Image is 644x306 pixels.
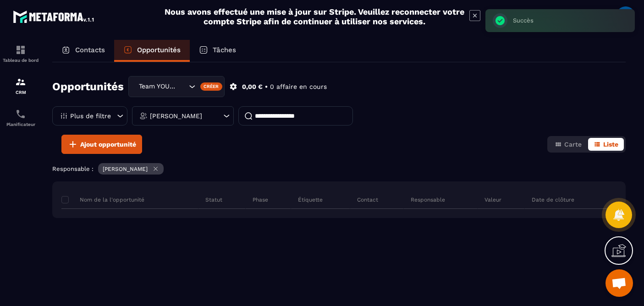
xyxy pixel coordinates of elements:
p: 0 affaire en cours [270,82,327,91]
span: Liste [603,141,618,148]
input: Search for option [177,82,187,92]
p: Contacts [75,46,105,54]
div: Ouvrir le chat [605,269,633,297]
a: formationformationCRM [2,70,39,102]
img: logo [13,8,95,25]
p: Étiquette [298,196,323,203]
div: Search for option [128,76,225,97]
p: Valeur [484,196,501,203]
p: Statut [205,196,222,203]
a: Contacts [52,40,114,62]
img: formation [15,76,26,87]
span: Team YOUGC - Formations [137,82,177,92]
p: CRM [2,90,39,95]
p: Opportunités [137,46,181,54]
img: formation [15,44,26,55]
p: Nom de la l'opportunité [61,196,144,203]
button: Carte [549,138,587,151]
a: formationformationTableau de bord [2,38,39,70]
a: Tâches [190,40,245,62]
p: • [265,82,268,91]
p: Responsable [411,196,445,203]
p: Responsable : [52,165,94,172]
a: Opportunités [114,40,190,62]
span: Ajout opportunité [80,140,136,149]
p: [PERSON_NAME] [150,113,202,119]
p: Phase [253,196,268,203]
div: Créer [200,82,223,91]
p: 0,00 € [242,82,263,91]
p: Plus de filtre [70,113,111,119]
p: Date de clôture [532,196,574,203]
img: scheduler [15,109,26,120]
h2: Nous avons effectué une mise à jour sur Stripe. Veuillez reconnecter votre compte Stripe afin de ... [164,7,465,26]
p: Tâches [213,46,236,54]
button: Ajout opportunité [61,135,142,154]
a: schedulerschedulerPlanificateur [2,102,39,134]
span: Carte [564,141,582,148]
p: Contact [357,196,378,203]
button: Liste [588,138,624,151]
p: Tableau de bord [2,58,39,63]
h2: Opportunités [52,77,124,96]
p: Planificateur [2,122,39,127]
p: [PERSON_NAME] [103,166,148,172]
